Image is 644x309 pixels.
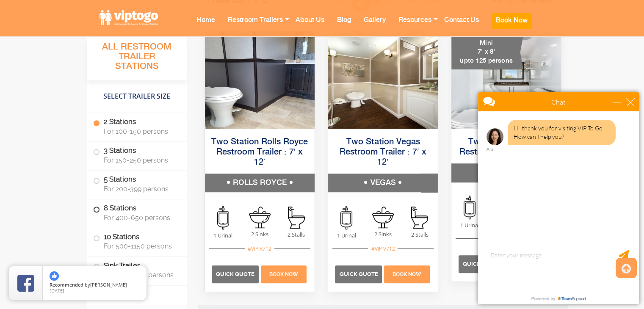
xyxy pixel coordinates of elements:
h5: VEGAS [328,174,438,192]
img: Side view of two station restroom trailer with separate doors for males and females [328,31,438,129]
img: an icon of urinal [340,206,352,229]
label: 8 Stations [93,199,181,226]
a: Book Now [383,270,431,277]
div: #VIP R712 [245,245,274,253]
span: Quick Quote [463,261,501,267]
span: by [50,282,140,288]
span: For 400-650 persons [104,213,177,221]
span: 2 Sinks [241,230,278,238]
a: Quick Quote [212,270,260,277]
h5: ROLLS ROYCE [205,174,315,192]
div: #VIP V712 [368,245,398,253]
span: Recommended [50,281,83,288]
h4: Select Trailer Size [87,84,187,109]
span: For 500-1150 persons [104,242,177,250]
span: [DATE] [50,287,64,294]
a: Blog [331,9,357,42]
span: Book Now [269,271,298,277]
span: For 150-250 persons [104,156,177,164]
span: 1 Urinal [205,232,241,240]
label: 3 Stations [93,142,181,168]
img: an icon of sink [372,207,394,228]
img: thumbs up icon [50,271,59,281]
a: About Us [289,9,331,42]
label: 10 Stations [93,228,181,254]
img: an icon of stall [411,207,428,229]
a: Home [190,9,221,42]
img: an icon of sink [249,207,271,228]
a: Resources [392,9,438,42]
span: [PERSON_NAME] [90,281,127,288]
label: Sink Trailer [93,257,181,283]
iframe: Live Chat Box [473,87,644,309]
span: 1 Urinal [451,221,488,229]
img: Side view of two station restroom trailer with separate doors for males and females [205,31,315,129]
span: Quick Quote [216,271,254,277]
a: Two Station Rolls Royce Restroom Trailer : 7′ x 12′ [211,138,308,167]
button: Book Now [492,13,532,29]
span: 2 Stalls [401,231,438,239]
span: For 200-399 persons [104,185,177,193]
h3: All Restroom Trailer Stations [87,39,187,80]
a: Book Now [260,270,307,277]
img: an icon of urinal [217,206,229,229]
a: Two Station Stylish Restroom Trailer : 7’x 8′ [459,138,553,157]
a: Book Now [485,9,538,47]
img: Review Rating [17,275,34,292]
a: Two Station Vegas Restroom Trailer : 7′ x 12′ [340,138,426,167]
label: 2 Stations [93,113,181,139]
span: 1 Urinal [328,232,365,240]
h5: STYLISH [451,163,561,182]
span: Book Now [392,271,421,277]
a: Gallery [357,9,392,42]
a: Contact Us [438,9,485,42]
div: Mini 7' x 8' upto 125 persons [451,36,523,69]
label: 5 Stations [93,171,181,197]
a: Quick Quote [335,270,383,277]
span: For 100-150 persons [104,127,177,135]
img: an icon of stall [288,207,305,229]
img: A mini restroom trailer with two separate stations and separate doors for males and females [451,31,561,129]
img: an icon of urinal [464,196,475,219]
span: 2 Stalls [278,231,314,239]
span: 2 Sinks [365,230,401,238]
a: Quick Quote [459,259,506,267]
span: Quick Quote [339,271,378,277]
a: Restroom Trailers [221,9,289,42]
